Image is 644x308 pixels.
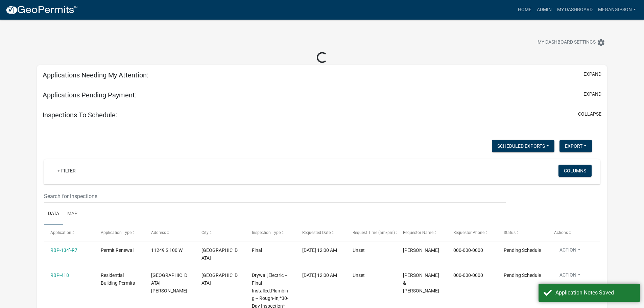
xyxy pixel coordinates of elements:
[504,230,516,235] span: Status
[302,247,337,253] span: 06/17/2025, 12:00 AM
[302,273,337,278] span: 08/28/2025, 12:00 AM
[554,230,568,235] span: Actions
[151,230,166,235] span: Address
[595,3,639,16] a: megangipson
[597,39,605,47] i: settings
[52,165,81,177] a: + Filter
[101,247,134,253] span: Permit Renewal
[447,224,497,241] datatable-header-cell: Requestor Phone
[245,224,296,241] datatable-header-cell: Inspection Type
[43,111,117,119] h5: Inspections To Schedule:
[252,230,281,235] span: Inspection Type
[252,247,262,253] span: Final
[151,247,183,253] span: 11249 S 100 W
[492,140,554,152] button: Scheduled Exports
[555,289,635,297] div: Application Notes Saved
[353,230,395,235] span: Request Time (am/pm)
[453,273,483,278] span: 000-000-0000
[534,3,554,16] a: Admin
[63,203,81,225] a: Map
[101,230,132,235] span: Application Type
[538,39,596,47] span: My Dashboard Settings
[50,247,77,253] a: RBP-134"-R7
[145,224,195,241] datatable-header-cell: Address
[558,165,592,177] button: Columns
[50,230,71,235] span: Application
[578,111,601,118] button: collapse
[554,271,586,281] button: Action
[195,224,245,241] datatable-header-cell: City
[515,3,534,16] a: Home
[43,91,137,99] h5: Applications Pending Payment:
[44,203,63,225] a: Data
[302,230,331,235] span: Requested Date
[151,273,187,293] span: N GLEN COVE Dr
[201,247,238,261] span: Bunker Hill
[504,247,541,253] span: Pending Schedule
[497,224,548,241] datatable-header-cell: Status
[201,273,238,286] span: PERU
[453,230,484,235] span: Requestor Phone
[453,247,483,253] span: 000-000-0000
[554,3,595,16] a: My Dashboard
[94,224,145,241] datatable-header-cell: Application Type
[397,224,447,241] datatable-header-cell: Requestor Name
[559,140,592,152] button: Export
[583,91,601,98] button: expand
[296,224,346,241] datatable-header-cell: Requested Date
[50,273,69,278] a: RBP-418
[44,189,505,203] input: Search for inspections
[403,273,439,293] span: Matt & Nancy Miller
[403,230,433,235] span: Requestor Name
[101,273,135,286] span: Residential Building Permits
[554,246,586,256] button: Action
[346,224,397,241] datatable-header-cell: Request Time (am/pm)
[353,247,365,253] span: Unset
[201,230,209,235] span: City
[583,71,601,78] button: expand
[43,71,148,79] h5: Applications Needing My Attention:
[548,224,598,241] datatable-header-cell: Actions
[353,273,365,278] span: Unset
[403,247,439,253] span: Corey
[44,224,94,241] datatable-header-cell: Application
[532,36,611,49] button: My Dashboard Settingssettings
[504,273,541,278] span: Pending Schedule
